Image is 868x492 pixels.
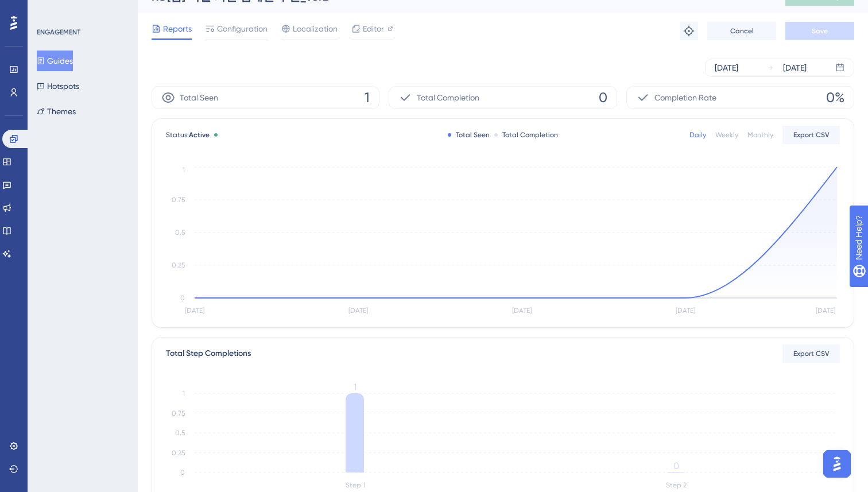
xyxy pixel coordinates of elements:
span: Configuration [217,22,268,36]
span: Cancel [730,26,754,36]
div: ENGAGEMENT [37,28,80,37]
span: Editor [363,22,384,36]
span: 0% [826,88,844,107]
tspan: 0.5 [175,429,185,437]
tspan: [DATE] [512,307,532,315]
iframe: UserGuiding AI Assistant Launcher [820,447,854,481]
tspan: 1 [183,389,185,397]
span: Active [189,131,210,139]
span: 1 [365,88,370,107]
tspan: 1 [354,382,356,393]
tspan: Step 2 [666,481,687,489]
tspan: 0 [673,460,679,471]
span: Total Completion [417,91,479,104]
span: Localization [293,22,338,36]
tspan: 0.25 [172,449,185,457]
div: Total Completion [494,130,558,140]
button: Themes [37,101,76,122]
span: Completion Rate [654,91,716,104]
tspan: 1 [183,166,185,174]
span: Status: [166,130,210,140]
tspan: [DATE] [816,307,835,315]
tspan: 0.75 [172,409,185,417]
tspan: 0 [180,294,185,302]
tspan: 0.25 [172,261,185,269]
span: Need Help? [27,3,72,17]
div: Total Seen [448,130,490,140]
div: Daily [689,130,706,140]
tspan: [DATE] [348,307,368,315]
div: [DATE] [783,61,807,75]
span: 0 [599,88,607,107]
div: [DATE] [715,61,738,75]
tspan: [DATE] [185,307,204,315]
button: Guides [37,51,73,71]
button: Export CSV [782,126,840,144]
button: Cancel [707,22,776,40]
button: Hotspots [37,76,79,96]
button: Export CSV [782,344,840,363]
span: Reports [163,22,192,36]
span: Export CSV [793,130,830,140]
tspan: 0.5 [175,228,185,237]
div: Monthly [747,130,773,140]
button: Save [785,22,854,40]
span: Save [812,26,828,36]
tspan: [DATE] [676,307,695,315]
span: Total Seen [180,91,218,104]
tspan: Step 1 [346,481,365,489]
span: Export CSV [793,349,830,358]
tspan: 0 [180,468,185,476]
tspan: 0.75 [172,196,185,204]
div: Total Step Completions [166,347,251,361]
div: Weekly [715,130,738,140]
